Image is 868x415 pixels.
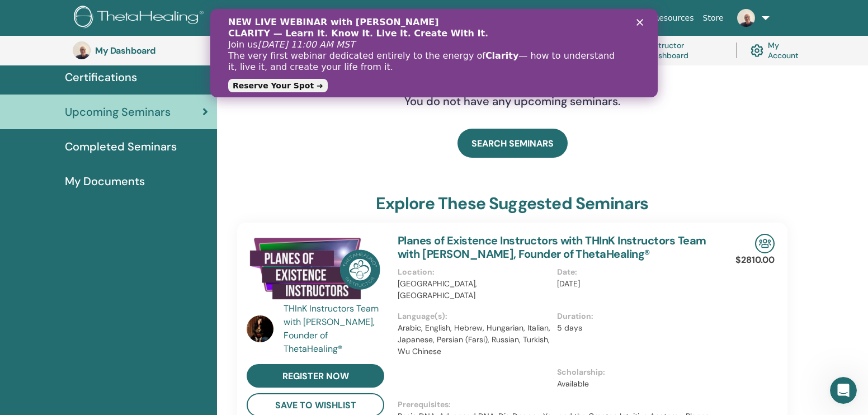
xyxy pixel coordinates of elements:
[65,173,145,190] span: My Documents
[73,41,91,59] img: default.jpg
[699,8,728,29] a: Store
[735,253,775,267] p: $2810.00
[557,266,710,278] p: Date :
[522,8,579,29] a: Certification
[471,138,554,149] span: SEARCH SEMINARS
[65,138,177,155] span: Completed Seminars
[65,69,137,86] span: Certifications
[282,370,349,382] span: register now
[557,322,710,334] p: 5 days
[74,6,207,31] img: logo.png
[398,322,550,357] p: Arabic, English, Hebrew, Hungarian, Italian, Japanese, Persian (Farsi), Russian, Turkish, Wu Chinese
[435,8,523,29] a: Courses & Seminars
[402,8,434,29] a: About
[398,399,716,411] p: Prerequisites :
[398,310,550,322] p: Language(s) :
[557,278,710,290] p: [DATE]
[751,41,763,60] img: cog.svg
[631,38,723,63] a: Instructor Dashboard
[557,310,710,322] p: Duration :
[284,302,387,356] a: THInK Instructors Team with [PERSON_NAME], Founder of ThetaHealing®
[95,45,207,56] h3: My Dashboard
[398,278,550,301] p: [GEOGRAPHIC_DATA], [GEOGRAPHIC_DATA]
[457,129,568,158] a: SEARCH SEMINARS
[649,8,699,29] a: Resources
[398,233,706,261] a: Planes of Existence Instructors with THInK Instructors Team with [PERSON_NAME], Founder of ThetaH...
[557,378,710,390] p: Available
[737,9,755,27] img: default.jpg
[830,377,857,404] iframe: Intercom live chat
[557,366,710,378] p: Scholarship :
[426,10,437,17] div: Chiudi
[398,266,550,278] p: Location :
[65,103,171,120] span: Upcoming Seminars
[751,38,810,63] a: My Account
[579,8,649,29] a: Success Stories
[336,95,688,108] h4: You do not have any upcoming seminars.
[210,9,658,97] iframe: Intercom live chat banner
[376,194,648,214] h3: explore these suggested seminars
[247,234,384,305] img: Planes of Existence Instructors
[247,315,273,342] img: default.jpg
[247,364,384,388] a: register now
[755,234,775,253] img: In-Person Seminar
[18,70,117,83] a: Reserve Your Spot ➜
[275,41,308,52] b: Clarity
